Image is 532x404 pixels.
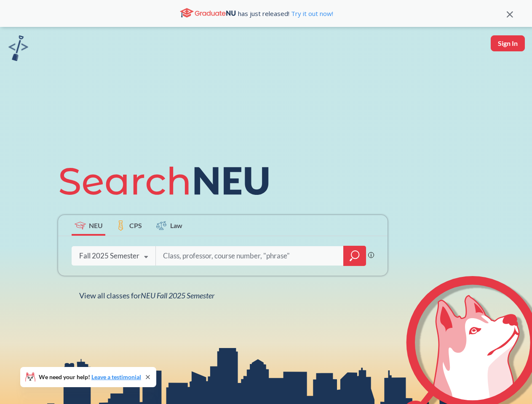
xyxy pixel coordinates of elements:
[289,9,333,18] a: Try it out now!
[350,250,360,262] svg: magnifying glass
[141,291,214,300] span: NEU Fall 2025 Semester
[79,291,214,300] span: View all classes for
[343,246,366,266] div: magnifying glass
[491,35,525,51] button: Sign In
[8,35,28,61] img: sandbox logo
[238,9,333,18] span: has just released!
[8,35,28,64] a: sandbox logo
[39,374,141,380] span: We need your help!
[129,221,142,230] span: CPS
[79,251,139,260] div: Fall 2025 Semester
[162,247,337,265] input: Class, professor, course number, "phrase"
[89,221,103,230] span: NEU
[170,221,182,230] span: Law
[91,373,141,380] a: Leave a testimonial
